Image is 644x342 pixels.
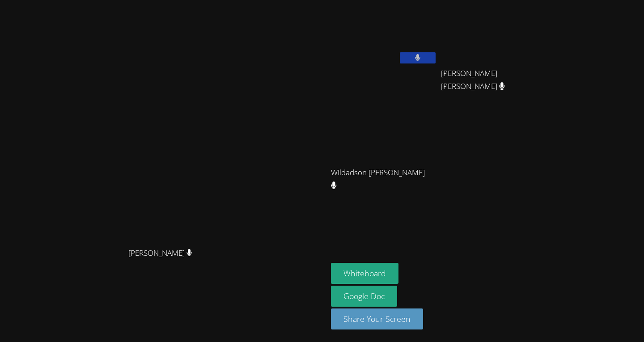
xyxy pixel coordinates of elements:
span: [PERSON_NAME] [128,247,192,260]
span: [PERSON_NAME] [PERSON_NAME] [441,67,540,93]
a: Google Doc [331,286,397,307]
span: Wildadson [PERSON_NAME] [331,166,430,192]
button: Share Your Screen [331,308,423,329]
button: Whiteboard [331,263,398,284]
